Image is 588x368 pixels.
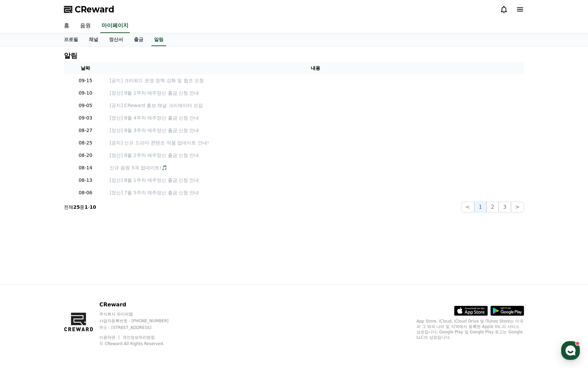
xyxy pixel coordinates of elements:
strong: 25 [73,204,80,210]
p: 전체 중 - [64,204,96,210]
p: 주소 : [STREET_ADDRESS] [99,325,181,330]
p: 08-27 [67,127,104,134]
a: 프로필 [59,33,83,46]
p: 주식회사 와이피랩 [99,311,181,317]
a: 채널 [83,33,104,46]
a: CReward [64,4,114,15]
a: [공지] CReward 홍보 채널 크리에이터 모집 [110,102,521,109]
a: 이용약관 [99,335,120,340]
a: 정산서 [104,33,128,46]
p: 08-13 [67,177,104,184]
a: [공지] 크리워드 운영 정책 강화 및 협조 요청 [110,77,521,84]
p: 08-14 [67,164,104,171]
a: 알림 [151,33,166,46]
a: [정산] 8월 1주차 매주정산 출금 신청 안내 [110,177,521,184]
a: [정산] 7월 5주차 매주정산 출금 신청 안내 [110,189,521,196]
th: 내용 [107,62,524,74]
p: 09-05 [67,102,104,109]
p: 09-10 [67,90,104,97]
a: 개인정보처리방침 [122,335,155,340]
a: 홈 [59,19,75,33]
strong: 10 [89,204,96,210]
a: [정산] 8월 3주차 매주정산 출금 신청 안내 [110,127,521,134]
button: < [461,202,474,212]
a: [정산] 8월 2주차 매주정산 출금 신청 안내 [110,152,521,159]
p: 08-06 [67,189,104,196]
a: [공지] 신규 드라마 콘텐츠 작품 업데이트 안내! [110,139,521,146]
button: 2 [486,202,499,212]
p: 사업자등록번호 : [PHONE_NUMBER] [99,318,181,324]
th: 날짜 [64,62,107,74]
h4: 알림 [64,52,77,59]
a: 신규 음원 5곡 업데이트!🎵 [110,164,521,171]
p: © CReward All Rights Reserved. [99,341,181,346]
a: 마이페이지 [100,19,130,33]
p: App Store, iCloud, iCloud Drive 및 iTunes Store는 미국과 그 밖의 나라 및 지역에서 등록된 Apple Inc.의 서비스 상표입니다. Goo... [416,319,524,340]
a: 음원 [75,19,96,33]
a: [정산] 9월 1주차 매주정산 출금 신청 안내 [110,90,521,97]
p: 08-20 [67,152,104,159]
button: 3 [499,202,511,212]
p: 09-15 [67,77,104,84]
a: 출금 [128,33,149,46]
p: 08-25 [67,139,104,146]
p: CReward [99,301,181,309]
button: > [511,202,524,212]
p: 09-03 [67,114,104,122]
a: [정산] 8월 4주차 매주정산 출금 신청 안내 [110,114,521,122]
span: CReward [75,4,114,15]
button: 1 [474,202,486,212]
strong: 1 [84,204,88,210]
